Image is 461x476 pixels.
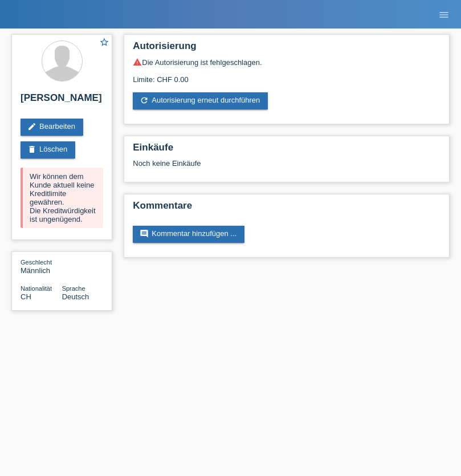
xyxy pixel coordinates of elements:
span: Nationalität [21,285,52,292]
span: Deutsch [62,292,89,301]
h2: [PERSON_NAME] [21,92,103,109]
a: commentKommentar hinzufügen ... [133,226,244,243]
div: Limite: CHF 0.00 [133,67,440,84]
span: Geschlecht [21,259,52,266]
div: Wir können dem Kunde aktuell keine Kreditlimite gewähren. Die Kreditwürdigkeit ist ungenügend. [21,168,103,228]
i: menu [438,9,450,21]
i: warning [133,58,142,67]
h2: Kommentare [133,200,440,217]
a: star_border [99,37,109,49]
i: refresh [140,96,149,105]
span: Sprache [62,285,85,292]
a: refreshAutorisierung erneut durchführen [133,92,268,109]
a: editBearbeiten [21,119,83,136]
i: star_border [99,37,109,47]
a: deleteLöschen [21,141,75,158]
a: menu [433,11,455,18]
h2: Autorisierung [133,40,440,58]
h2: Einkäufe [133,142,440,159]
div: Die Autorisierung ist fehlgeschlagen. [133,58,440,67]
i: comment [140,229,149,238]
span: Schweiz [21,292,31,301]
div: Männlich [21,258,62,275]
div: Noch keine Einkäufe [133,159,440,176]
i: edit [27,122,36,131]
i: delete [27,145,36,154]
